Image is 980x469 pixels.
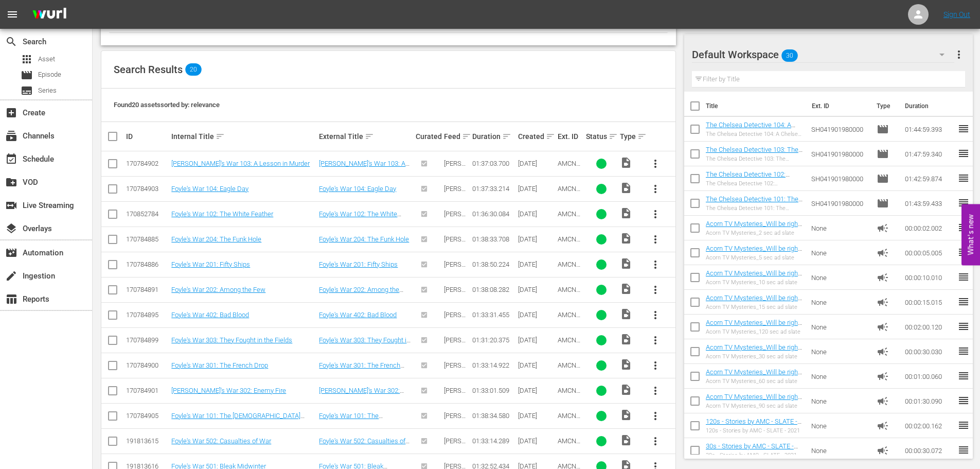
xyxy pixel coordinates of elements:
[961,204,980,265] button: Open Feedback Widget
[957,147,970,160] span: reorder
[518,361,555,369] div: [DATE]
[901,191,957,216] td: 01:43:59.433
[901,240,957,265] td: 00:00:05.005
[444,160,466,183] span: [PERSON_NAME] Feed
[649,233,662,246] span: more_vert
[472,336,514,344] div: 01:31:20.375
[620,157,632,169] span: Video
[643,177,668,201] button: more_vert
[558,361,580,385] span: AMCNVR0000066878
[957,123,970,135] span: reorder
[877,395,889,407] span: Ad
[171,361,268,369] a: Foyle's War 301: The French Drop
[649,359,662,372] span: more_vert
[558,235,580,258] span: AMCNVR0000066876
[518,210,555,218] div: [DATE]
[472,185,514,193] div: 01:37:33.214
[643,202,668,227] button: more_vert
[901,389,957,413] td: 00:01:30.090
[807,191,873,216] td: SH041901980000
[21,84,33,97] span: Series
[518,260,555,268] div: [DATE]
[319,336,411,352] a: Foyle's War 303: They Fought in the Fields
[444,336,466,359] span: [PERSON_NAME] Feed
[558,311,580,334] span: AMCNVR0000066885
[877,321,889,333] span: Ad
[643,227,668,252] button: more_vert
[620,308,632,320] span: Video
[416,132,441,141] div: Curated
[957,370,970,382] span: reorder
[558,132,583,141] div: Ext. ID
[706,131,803,137] div: The Chelsea Detective 104: A Chelsea Education
[953,48,965,61] span: more_vert
[807,166,873,191] td: SH041901980000
[706,368,802,384] a: Acorn TV Mysteries_Will be right back 60 S01642208001 FINAL
[518,387,555,394] div: [DATE]
[21,53,33,65] span: Asset
[126,311,168,319] div: 170784895
[472,210,514,218] div: 01:36:30.084
[807,290,873,315] td: None
[558,160,580,183] span: AMCNVR0000066856
[901,339,957,364] td: 00:00:30.030
[649,208,662,220] span: more_vert
[5,293,17,305] span: Reports
[957,444,970,456] span: reorder
[706,279,803,286] div: Acorn TV Mysteries_10 sec ad slate
[319,387,404,402] a: [PERSON_NAME]'s War 302: Enemy Fire
[649,435,662,447] span: more_vert
[472,361,514,369] div: 01:33:14.922
[472,235,514,243] div: 01:38:33.708
[807,413,873,438] td: None
[807,265,873,290] td: None
[546,132,555,141] span: sort
[502,132,511,141] span: sort
[620,409,632,421] span: Video
[706,304,803,310] div: Acorn TV Mysteries_15 sec ad slate
[25,3,74,27] img: ans4CAIJ8jUAAAAAAAAAAAAAAAAAAAAAAAAgQb4GAAAAAAAAAAAAAAAAAAAAAAAAJMjXAAAAAAAAAAAAAAAAAAAAAAAAgAT5G...
[643,378,668,403] button: more_vert
[807,216,873,240] td: None
[706,254,803,261] div: Acorn TV Mysteries_5 sec ad slate
[472,286,514,293] div: 01:38:08.282
[957,419,970,431] span: reorder
[444,437,466,460] span: [PERSON_NAME] Feed
[957,271,970,283] span: reorder
[558,185,580,208] span: AMCNVR0000066858
[518,185,555,193] div: [DATE]
[171,412,305,427] a: Foyle's War 101: The [DEMOGRAPHIC_DATA] Woman
[620,130,639,143] div: Type
[319,311,397,319] a: Foyle's War 402: Bad Blood
[901,438,957,463] td: 00:00:30.072
[5,107,17,119] span: Create
[38,85,57,96] span: Series
[957,345,970,357] span: reorder
[807,142,873,166] td: SH041901980000
[319,160,409,175] a: [PERSON_NAME]'s War 103: A Lesson in Murder
[877,197,889,210] span: Episode
[807,315,873,339] td: None
[558,260,580,284] span: AMCNVR0000066867
[706,121,801,167] a: The Chelsea Detective 104: A Chelsea Education (The Chelsea Detective 104: A Chelsea Education (a...
[706,146,803,184] a: The Chelsea Detective 103: The Gentle Giant (The Chelsea Detective 103: The Gentle Giant (amc_net...
[706,92,806,120] th: Title
[444,185,466,208] span: [PERSON_NAME] Feed
[877,296,889,308] span: Ad
[643,303,668,327] button: more_vert
[558,336,580,359] span: AMCNVR0000066882
[518,235,555,243] div: [DATE]
[901,413,957,438] td: 00:02:00.162
[953,42,965,67] button: more_vert
[706,294,802,309] a: Acorn TV Mysteries_Will be right back 15 S01642206001 FINAL
[643,429,668,454] button: more_vert
[444,260,466,284] span: [PERSON_NAME] Feed
[171,286,265,293] a: Foyle's War 202: Among the Few
[706,343,802,359] a: Acorn TV Mysteries_Will be right back 30 S01642207001 FINA
[126,336,168,344] div: 170784899
[558,412,580,435] span: AMCNVR0000066854
[5,270,17,282] span: Ingestion
[444,130,469,143] div: Feed
[444,387,466,410] span: [PERSON_NAME] Feed
[643,353,668,378] button: more_vert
